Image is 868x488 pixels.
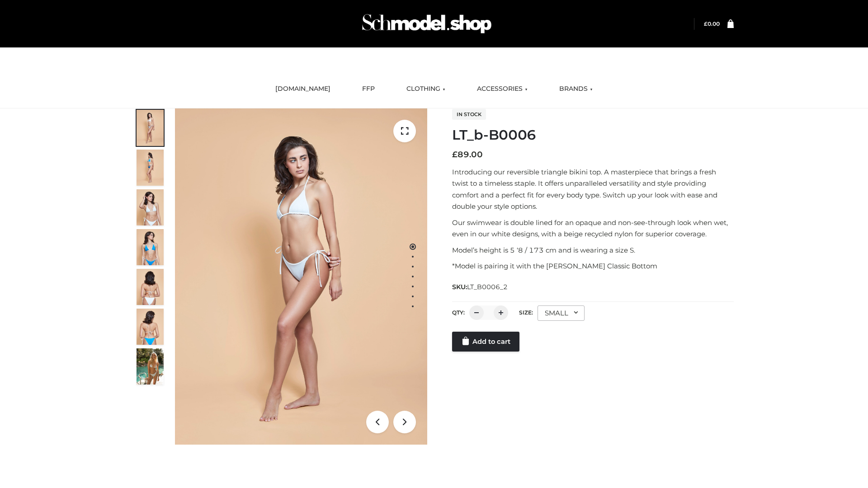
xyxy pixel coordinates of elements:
[137,309,164,345] img: ArielClassicBikiniTop_CloudNine_AzureSky_OW114ECO_8-scaled.jpg
[452,150,458,160] span: £
[400,79,452,99] a: CLOTHING
[355,79,382,99] a: FFP
[452,109,486,120] span: In stock
[137,150,164,186] img: ArielClassicBikiniTop_CloudNine_AzureSky_OW114ECO_2-scaled.jpg
[552,79,599,99] a: BRANDS
[452,260,734,272] p: *Model is pairing it with the [PERSON_NAME] Classic Bottom
[137,189,164,225] img: ArielClassicBikiniTop_CloudNine_AzureSky_OW114ECO_3-scaled.jpg
[452,127,734,143] h1: LT_b-B0006
[137,348,164,385] img: Arieltop_CloudNine_AzureSky2.jpg
[452,309,465,316] label: QTY:
[359,6,495,42] img: Schmodel Admin 964
[452,332,519,352] a: Add to cart
[452,150,483,160] bdi: 89.00
[538,305,585,321] div: SMALL
[704,20,708,27] span: £
[137,269,164,305] img: ArielClassicBikiniTop_CloudNine_AzureSky_OW114ECO_7-scaled.jpg
[175,108,427,445] img: LT_b-B0006
[470,79,534,99] a: ACCESSORIES
[704,20,720,27] a: £0.00
[137,229,164,265] img: ArielClassicBikiniTop_CloudNine_AzureSky_OW114ECO_4-scaled.jpg
[704,20,720,27] bdi: 0.00
[137,110,164,146] img: ArielClassicBikiniTop_CloudNine_AzureSky_OW114ECO_1-scaled.jpg
[467,283,508,291] span: LT_B0006_2
[269,79,337,99] a: [DOMAIN_NAME]
[452,166,734,212] p: Introducing our reversible triangle bikini top. A masterpiece that brings a fresh twist to a time...
[452,244,734,256] p: Model’s height is 5 ‘8 / 173 cm and is wearing a size S.
[519,309,533,316] label: Size:
[452,282,509,292] span: SKU:
[452,217,734,240] p: Our swimwear is double lined for an opaque and non-see-through look when wet, even in our white d...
